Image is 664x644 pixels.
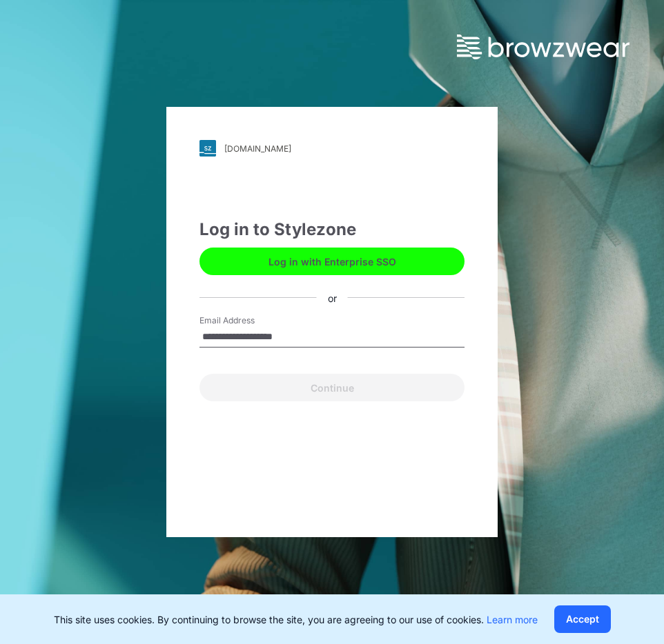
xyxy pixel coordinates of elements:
[199,314,296,327] label: Email Address
[554,605,611,633] button: Accept
[457,34,629,59] img: browzwear-logo.73288ffb.svg
[199,140,465,157] a: [DOMAIN_NAME]
[199,217,465,242] div: Log in to Stylezone
[487,614,538,625] a: Learn more
[317,290,348,305] div: or
[199,140,216,157] img: svg+xml;base64,PHN2ZyB3aWR0aD0iMjgiIGhlaWdodD0iMjgiIHZpZXdCb3g9IjAgMCAyOCAyOCIgZmlsbD0ibm9uZSIgeG...
[224,143,291,154] div: [DOMAIN_NAME]
[199,248,465,275] button: Log in with Enterprise SSO
[54,612,538,627] p: This site uses cookies. By continuing to browse the site, you are agreeing to our use of cookies.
